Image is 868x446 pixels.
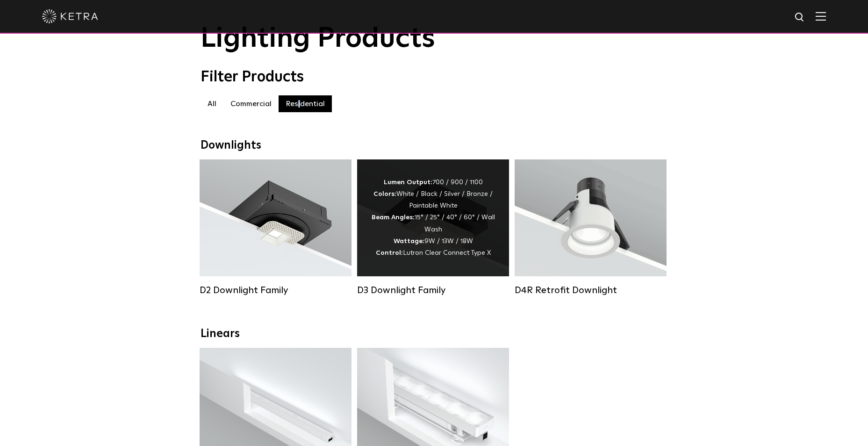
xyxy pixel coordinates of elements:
[403,250,491,256] span: Lutron Clear Connect Type X
[357,285,509,296] div: D3 Downlight Family
[201,95,223,112] label: All
[373,191,396,197] strong: Colors:
[200,285,352,296] div: D2 Downlight Family
[201,25,435,53] span: Lighting Products
[42,9,98,23] img: ketra-logo-2019-white
[201,139,668,152] div: Downlights
[201,327,668,341] div: Linears
[371,177,495,259] div: 700 / 900 / 1100 White / Black / Silver / Bronze / Paintable White 15° / 25° / 40° / 60° / Wall W...
[372,214,415,221] strong: Beam Angles:
[200,159,352,296] a: D2 Downlight Family Lumen Output:1200Colors:White / Black / Gloss Black / Silver / Bronze / Silve...
[201,68,668,86] div: Filter Products
[816,12,826,21] img: Hamburger%20Nav.svg
[384,179,432,186] strong: Lumen Output:
[279,95,332,112] label: Residential
[394,238,424,245] strong: Wattage:
[357,159,509,296] a: D3 Downlight Family Lumen Output:700 / 900 / 1100Colors:White / Black / Silver / Bronze / Paintab...
[376,250,403,256] strong: Control:
[515,159,667,296] a: D4R Retrofit Downlight Lumen Output:800Colors:White / BlackBeam Angles:15° / 25° / 40° / 60°Watta...
[223,95,279,112] label: Commercial
[794,12,806,23] img: search icon
[515,285,667,296] div: D4R Retrofit Downlight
